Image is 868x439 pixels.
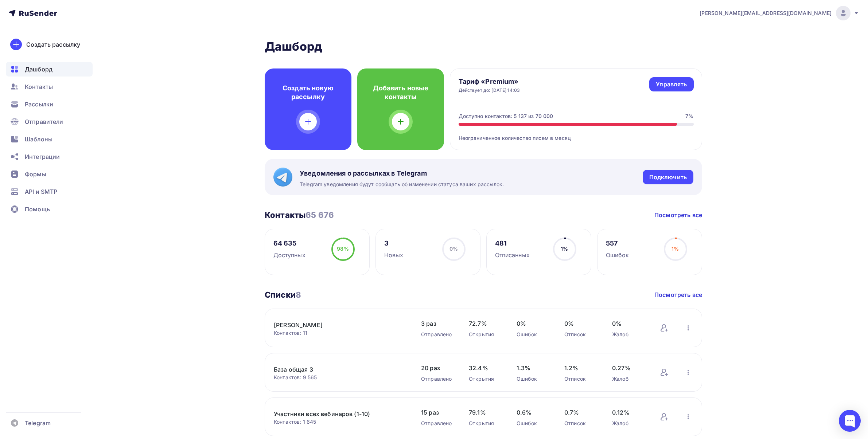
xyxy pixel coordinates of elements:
[672,246,679,252] span: 1%
[296,290,301,299] span: 8
[6,97,93,111] a: Рассылки
[561,246,568,252] span: 1%
[421,364,454,372] span: 20 раз
[384,251,404,259] div: Новых
[25,100,53,109] span: Рассылки
[274,374,406,381] div: Контактов: 9 565
[564,331,598,338] div: Отписок
[469,420,502,427] div: Открытия
[305,210,334,220] span: 65 676
[25,117,63,126] span: Отправители
[265,39,702,54] h2: Дашборд
[274,329,406,337] div: Контактов: 11
[6,167,93,181] a: Формы
[612,375,645,383] div: Жалоб
[459,126,694,142] div: Неограниченное количество писем в месяц
[337,246,349,252] span: 98%
[25,187,57,196] span: API и SMTP
[612,420,645,427] div: Жалоб
[700,9,832,17] span: [PERSON_NAME][EMAIL_ADDRESS][DOMAIN_NAME]
[612,408,645,417] span: 0.12%
[517,364,550,372] span: 1.3%
[685,113,693,120] div: 7%
[25,65,52,74] span: Дашборд
[25,135,52,144] span: Шаблоны
[564,375,598,383] div: Отписок
[273,239,305,248] div: 64 635
[517,375,550,383] div: Ошибок
[654,211,702,219] a: Посмотреть все
[459,77,520,86] h4: Тариф «Premium»
[517,408,550,417] span: 0.6%
[649,173,687,181] div: Подключить
[421,319,454,328] span: 3 раз
[421,420,454,427] div: Отправлено
[459,113,553,120] div: Доступно контактов: 5 137 из 70 000
[384,239,404,248] div: 3
[564,408,598,417] span: 0.7%
[469,364,502,372] span: 32.4%
[606,251,629,259] div: Ошибок
[25,82,53,91] span: Контакты
[612,331,645,338] div: Жалоб
[459,87,520,93] div: Действует до: [DATE] 14:03
[469,331,502,338] div: Открытия
[276,84,340,101] h4: Создать новую рассылку
[25,170,46,179] span: Формы
[6,62,93,77] a: Дашборд
[273,251,305,259] div: Доступных
[300,169,504,178] span: Уведомления о рассылках в Telegram
[265,210,334,220] h3: Контакты
[25,152,60,161] span: Интеграции
[469,408,502,417] span: 79.1%
[369,84,432,101] h4: Добавить новые контакты
[6,132,93,146] a: Шаблоны
[300,181,504,188] span: Telegram уведомления будут сообщать об изменении статуса ваших рассылок.
[274,321,398,329] a: [PERSON_NAME]
[564,319,598,328] span: 0%
[265,290,301,300] h3: Списки
[274,418,406,426] div: Контактов: 1 645
[517,420,550,427] div: Ошибок
[495,251,530,259] div: Отписанных
[612,319,645,328] span: 0%
[26,40,80,49] div: Создать рассылку
[421,408,454,417] span: 15 раз
[274,365,398,374] a: База общая 3
[6,114,93,129] a: Отправители
[656,80,687,89] div: Управлять
[612,364,645,372] span: 0.27%
[469,319,502,328] span: 72.7%
[564,364,598,372] span: 1.2%
[25,419,51,427] span: Telegram
[495,239,530,248] div: 481
[654,290,702,299] a: Посмотреть все
[25,205,50,213] span: Помощь
[449,246,458,252] span: 0%
[700,6,859,20] a: [PERSON_NAME][EMAIL_ADDRESS][DOMAIN_NAME]
[421,331,454,338] div: Отправлено
[469,375,502,383] div: Открытия
[606,239,629,248] div: 557
[517,331,550,338] div: Ошибок
[274,409,398,418] a: Участники всех вебинаров (1-10)
[517,319,550,328] span: 0%
[421,375,454,383] div: Отправлено
[6,79,93,94] a: Контакты
[564,420,598,427] div: Отписок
